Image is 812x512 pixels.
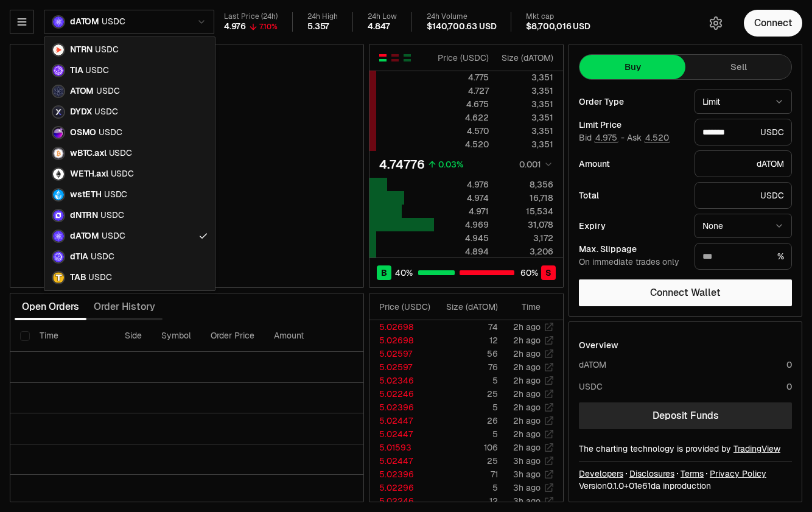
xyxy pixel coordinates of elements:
span: wstETH [70,189,102,200]
span: USDC [88,272,111,283]
img: wstETH Logo [53,189,64,200]
img: wBTC.axl Logo [53,148,64,159]
img: dTIA Logo [53,251,64,262]
img: ATOM Logo [53,86,64,97]
span: TAB [70,272,86,283]
span: DYDX [70,107,92,117]
img: TAB Logo [53,272,64,283]
img: dATOM Logo [53,231,64,242]
span: USDC [100,210,124,221]
span: dATOM [70,231,99,242]
img: DYDX Logo [53,107,64,117]
span: USDC [91,251,114,262]
img: OSMO Logo [53,127,64,138]
span: WETH.axl [70,169,108,180]
span: USDC [85,65,108,76]
span: NTRN [70,44,93,55]
img: WETH.axl Logo [53,169,64,180]
img: NTRN Logo [53,44,64,55]
span: USDC [96,86,119,97]
span: USDC [99,127,122,138]
img: dNTRN Logo [53,210,64,221]
span: wBTC.axl [70,148,107,159]
span: USDC [109,148,132,159]
span: USDC [104,189,127,200]
span: TIA [70,65,83,76]
span: USDC [94,107,117,117]
span: ATOM [70,86,94,97]
span: USDC [95,44,118,55]
span: USDC [111,169,134,180]
span: dNTRN [70,210,98,221]
span: dTIA [70,251,88,262]
span: OSMO [70,127,96,138]
span: USDC [102,231,125,242]
img: TIA Logo [53,65,64,76]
